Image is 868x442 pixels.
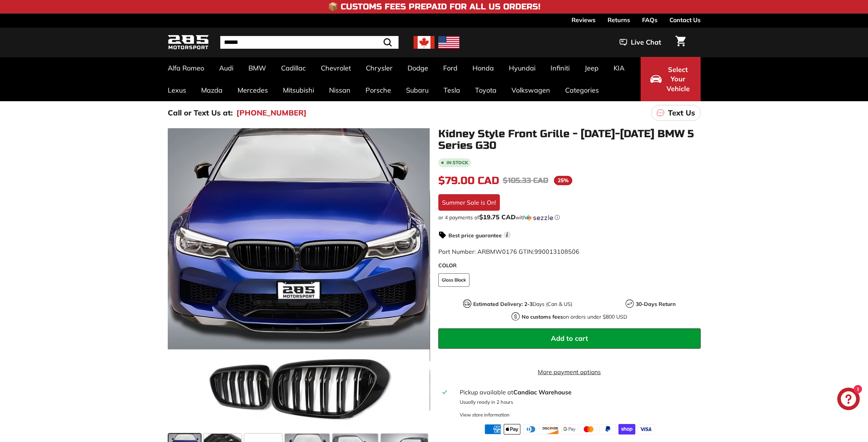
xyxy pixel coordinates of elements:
h4: 📦 Customs Fees Prepaid for All US Orders! [328,2,540,11]
img: discover [542,424,559,435]
a: Text Us [651,105,701,121]
a: BMW [241,57,274,79]
a: Jeep [577,57,606,79]
img: paypal [599,424,616,435]
img: shopify_pay [618,424,635,435]
inbox-online-store-chat: Shopify online store chat [835,388,862,412]
a: Infiniti [543,57,577,79]
h1: Kidney Style Front Grille - [DATE]-[DATE] BMW 5 Series G30 [438,128,701,151]
a: Returns [608,13,630,26]
strong: No customs fees [522,313,563,320]
a: Mercedes [230,79,275,101]
strong: Estimated Delivery: 2-3 [473,301,533,307]
a: Audi [212,57,241,79]
a: [PHONE_NUMBER] [236,107,307,118]
span: $105.33 CAD [503,176,548,185]
span: Live Chat [631,37,661,47]
a: Hyundai [501,57,543,79]
img: Sezzle [526,214,553,221]
a: Ford [436,57,465,79]
strong: 30-Days Return [636,301,675,307]
a: KIA [606,57,632,79]
span: 990013108506 [534,248,579,255]
a: Mazda [194,79,230,101]
a: Nissan [322,79,358,101]
strong: Candiac Warehouse [513,388,572,396]
div: or 4 payments of$19.75 CADwithSezzle Click to learn more about Sezzle [438,214,701,221]
button: Live Chat [610,33,671,52]
a: Volkswagen [504,79,558,101]
a: Cart [671,30,690,55]
a: Cadillac [274,57,313,79]
p: Call or Text Us at: [168,107,233,118]
span: $79.00 CAD [438,174,499,187]
strong: Best price guarantee [448,232,502,239]
p: Text Us [668,107,695,118]
a: Toyota [468,79,504,101]
img: google_pay [561,424,578,435]
a: Lexus [160,79,194,101]
label: COLOR [438,262,701,270]
span: Part Number: ARBMW0176 GTIN: [438,248,579,255]
img: apple_pay [504,424,520,435]
img: diners_club [523,424,540,435]
a: Porsche [358,79,399,101]
a: Contact Us [669,13,701,26]
button: Add to cart [438,328,701,349]
a: Categories [558,79,606,101]
a: Chrysler [358,57,400,79]
span: i [504,231,511,238]
a: Alfa Romeo [160,57,212,79]
p: Usually ready in 2 hours [460,399,696,406]
a: Chevrolet [313,57,358,79]
a: Honda [465,57,501,79]
a: More payment options [438,367,701,376]
a: Subaru [399,79,436,101]
a: Tesla [436,79,468,101]
div: Summer Sale is On! [438,194,500,211]
a: FAQs [642,13,657,26]
div: or 4 payments of with [438,214,701,221]
p: Days (Can & US) [473,300,572,308]
span: 25% [554,176,572,185]
div: Pickup available at [460,388,696,397]
img: Logo_285_Motorsport_areodynamics_components [168,34,209,51]
span: Add to cart [551,334,588,343]
button: Select Your Vehicle [641,57,701,101]
p: on orders under $800 USD [522,313,627,321]
a: Mitsubishi [275,79,322,101]
div: View store information [460,411,510,418]
img: master [580,424,597,435]
a: Dodge [400,57,436,79]
a: Reviews [572,13,596,26]
span: $19.75 CAD [479,213,516,221]
input: Search [220,36,399,49]
img: visa [638,424,654,435]
img: american_express [484,424,501,435]
span: Select Your Vehicle [665,65,691,94]
b: In stock [447,160,468,165]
